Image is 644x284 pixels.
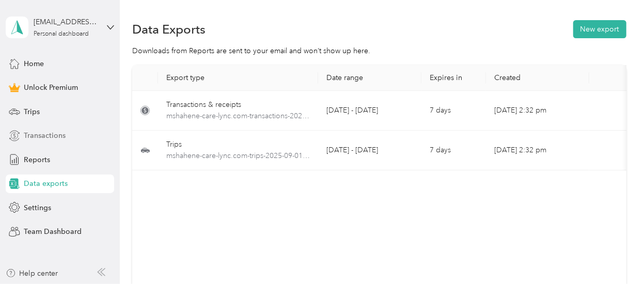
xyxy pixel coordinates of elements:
span: Reports [24,154,50,165]
span: Transactions [24,130,66,141]
td: [DATE] 2:32 pm [486,131,589,170]
span: Home [24,58,44,69]
td: 7 days [421,131,486,170]
span: Unlock Premium [24,82,78,93]
div: Trips [166,139,310,150]
div: Transactions & receipts [166,99,310,111]
iframe: Everlance-gr Chat Button Frame [586,226,644,284]
span: Trips [24,106,40,117]
td: [DATE] 2:32 pm [486,91,589,131]
th: Expires in [421,65,486,91]
span: mshahene-care-lync.com-trips-2025-09-01-2025-09-30.xlsx [166,150,310,162]
th: Export type [158,65,318,91]
td: [DATE] - [DATE] [318,91,421,131]
span: Team Dashboard [24,226,82,237]
div: Personal dashboard [34,31,89,37]
div: Downloads from Reports are sent to your email and won’t show up here. [132,45,626,56]
button: Help center [6,268,58,279]
td: 7 days [421,91,486,131]
h1: Data Exports [132,24,206,35]
span: Settings [24,202,51,213]
td: [DATE] - [DATE] [318,131,421,170]
th: Created [486,65,589,91]
span: mshahene-care-lync.com-transactions-2025-09-01-2025-09-30.xlsx [166,111,310,122]
th: Date range [318,65,421,91]
div: [EMAIL_ADDRESS][DOMAIN_NAME] [34,17,98,27]
span: Data exports [24,178,68,189]
button: New export [573,20,626,38]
